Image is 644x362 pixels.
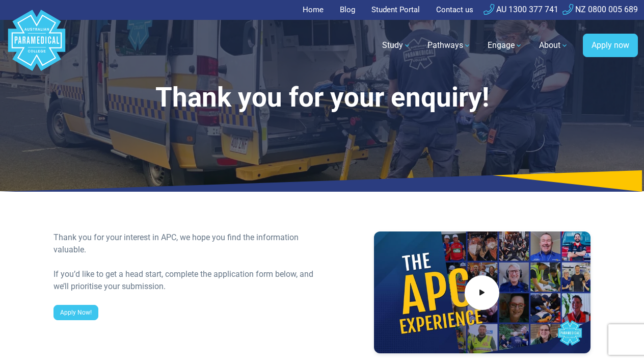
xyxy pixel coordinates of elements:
[583,34,638,57] a: Apply now
[53,231,316,256] div: Thank you for your interest in APC, we hope you find the information valuable.
[53,82,591,114] h1: Thank you for your enquiry!
[376,31,417,60] a: Study
[484,5,558,14] a: AU 1300 377 741
[562,5,638,14] a: NZ 0800 005 689
[53,305,98,320] a: Apply Now!
[53,268,316,293] div: If you’d like to get a head start, complete the application form below, and we’ll prioritise your...
[6,20,67,71] a: Australian Paramedical College
[481,31,529,60] a: Engage
[533,31,575,60] a: About
[421,31,477,60] a: Pathways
